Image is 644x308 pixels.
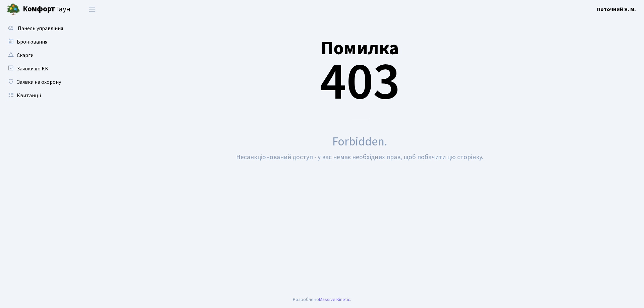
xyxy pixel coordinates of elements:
[7,3,20,16] img: logo.png
[84,4,101,15] button: Переключити навігацію
[3,62,70,75] a: Заявки до КК
[23,4,55,14] b: Комфорт
[597,5,636,13] a: Поточний Я. М.
[23,4,70,15] span: Таун
[3,49,70,62] a: Скарги
[3,35,70,49] a: Бронювання
[3,75,70,89] a: Заявки на охорону
[86,21,634,119] div: 403
[321,35,399,62] small: Помилка
[18,25,63,32] span: Панель управління
[3,22,70,35] a: Панель управління
[597,6,636,13] b: Поточний Я. М.
[319,296,350,303] a: Massive Kinetic
[86,133,634,151] div: Forbidden.
[3,89,70,102] a: Квитанції
[236,152,483,162] small: Несанкціонований доступ - у вас немає необхідних прав, щоб побачити цю сторінку.
[293,296,351,303] div: Розроблено .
